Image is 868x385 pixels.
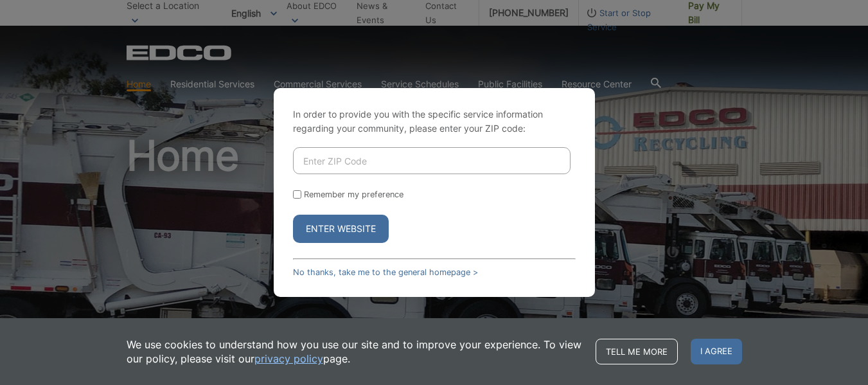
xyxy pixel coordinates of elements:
[293,147,571,174] input: Enter ZIP Code
[293,267,478,277] a: No thanks, take me to the general homepage >
[127,337,583,366] p: We use cookies to understand how you use our site and to improve your experience. To view our pol...
[596,339,678,364] a: Tell me more
[293,215,389,243] button: Enter Website
[304,190,403,199] label: Remember my preference
[254,352,323,366] a: privacy policy
[691,339,742,364] span: I agree
[293,107,576,136] p: In order to provide you with the specific service information regarding your community, please en...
